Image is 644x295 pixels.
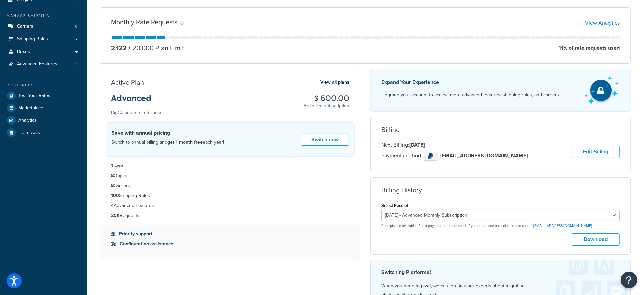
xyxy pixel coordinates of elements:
a: Expand Your Experience Upgrade your account to access more advanced features, shipping rules, and... [370,69,631,112]
li: Shipping Rules [111,192,349,199]
li: Requests [111,212,349,219]
span: Carriers [17,24,33,29]
div: Resources [5,82,82,88]
h3: Monthly Rate Requests [111,18,177,26]
a: Help Docs [5,127,82,139]
label: Select Receipt [381,203,408,208]
a: Marketplace [5,102,82,114]
h4: Save with annual pricing [111,129,224,137]
li: Configuration assistance [111,240,349,248]
p: Upgrade your account to access more advanced features, shipping rules, and carriers. [381,90,560,100]
p: 2,122 [111,43,127,53]
span: Analytics [18,118,37,123]
span: Test Your Rates [18,93,50,99]
span: Advanced Features [17,61,57,67]
p: Payment method: [381,150,528,162]
h3: Billing [381,126,400,133]
button: Download [572,233,620,246]
a: Edit Billing [572,146,620,158]
span: 6 [75,24,77,29]
p: Braintree subscription [304,103,349,109]
li: Advanced Features [5,58,82,70]
span: / [128,43,131,53]
strong: 4 [111,202,114,209]
a: Boxes [5,46,82,58]
a: Analytics [5,114,82,126]
p: Receipts are available after a payment has processed. If you do not see a receipt, please contact [381,223,620,228]
strong: 8 [111,182,114,189]
strong: 100 [111,192,119,199]
a: [EMAIL_ADDRESS][DOMAIN_NAME] [533,223,592,228]
h3: Advanced [111,94,163,108]
a: Switch now [301,134,349,146]
small: BigCommerce Enterprise [111,109,163,116]
strong: 1 Live [111,162,123,169]
p: Switch to annual billing and each year! [111,138,224,147]
div: Manage Shipping [5,13,82,19]
a: View all plans [320,78,349,87]
li: Priority support [111,230,349,238]
a: Test Your Rates [5,90,82,102]
a: Shipping Rules [5,33,82,45]
img: paypal-3deb45888e772a587c573a7884ac07e92f4cafcd24220d1590ef6c972d7d2309.png [424,152,437,160]
span: Shipping Rules [17,36,48,42]
h4: Switching Platforms? [381,268,620,276]
h3: Billing History [381,186,422,194]
strong: 8 [111,172,114,179]
li: Origins [111,172,349,179]
li: Carriers [5,20,82,33]
a: Advanced Features 3 [5,58,82,70]
span: 3 [75,61,77,67]
h3: Active Plan [111,79,144,86]
p: 20,000 Plan Limit [127,43,184,53]
span: Marketplace [18,105,43,111]
strong: [EMAIL_ADDRESS][DOMAIN_NAME] [440,152,528,159]
a: View Analytics [585,19,620,27]
li: Carriers [111,182,349,189]
strong: [DATE] [409,141,425,149]
p: 11 % of rate requests used [559,43,620,53]
button: Open Resource Center [621,272,637,288]
h3: $ 600.00 [304,94,349,103]
span: Boxes [17,49,30,55]
strong: get 1 month free [167,139,203,146]
strong: 20K [111,212,120,219]
p: Next Billing: [381,141,528,149]
p: Expand Your Experience [381,78,560,87]
a: Carriers 6 [5,20,82,33]
li: Advanced Features [111,202,349,209]
span: Help Docs [18,130,40,136]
